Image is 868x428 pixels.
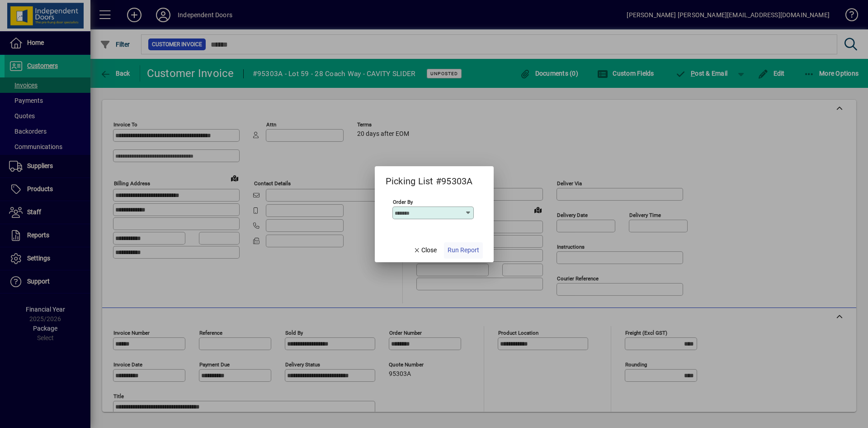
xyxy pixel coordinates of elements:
[410,242,440,259] button: Close
[375,166,484,188] h2: Picking List #95303A
[448,245,479,255] span: Run Report
[413,245,437,255] span: Close
[393,198,413,205] mat-label: Order By
[444,242,483,259] button: Run Report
